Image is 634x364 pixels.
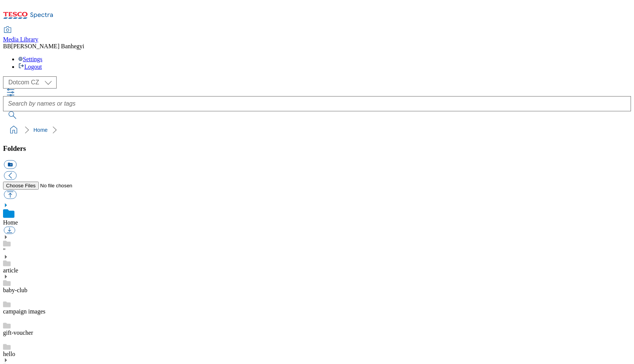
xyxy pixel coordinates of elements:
[8,124,20,136] a: home
[18,56,43,62] a: Settings
[3,219,18,226] a: Home
[3,43,11,49] span: BB
[3,144,631,153] h3: Folders
[3,287,27,293] a: baby-club
[3,27,38,43] a: Media Library
[11,43,84,49] span: [PERSON_NAME] Banhegyi
[3,329,33,336] a: gift-voucher
[3,267,18,274] a: article
[3,247,6,254] a: "
[3,36,38,43] span: Media Library
[3,96,631,111] input: Search by names or tags
[3,308,46,315] a: campaign images
[3,351,15,357] a: hello
[18,63,42,70] a: Logout
[3,123,631,137] nav: breadcrumb
[33,127,47,133] a: Home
